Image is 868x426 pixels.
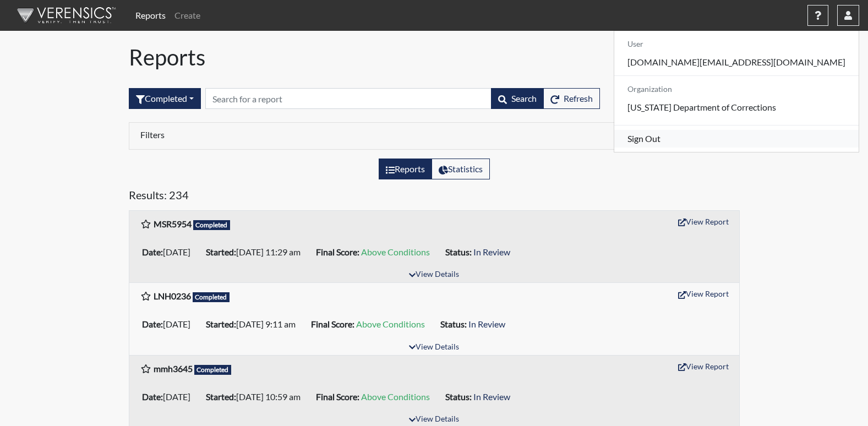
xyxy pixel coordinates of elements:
label: View the list of reports [379,159,432,179]
span: In Review [473,391,510,402]
li: [DATE] [138,243,201,261]
b: Date: [142,391,163,402]
a: Create [170,4,205,26]
button: View Report [673,358,734,375]
b: Started: [206,247,236,257]
b: Final Score: [316,247,359,257]
span: In Review [473,247,510,257]
b: MSR5954 [154,219,192,229]
li: [DATE] 10:59 am [201,388,312,406]
label: View statistics about completed interviews [432,159,490,179]
h5: Results: 234 [129,188,740,206]
div: Filter by interview status [129,88,201,109]
b: Started: [206,319,236,329]
span: Refresh [564,93,593,103]
p: [US_STATE] Department of Corrections [614,99,859,116]
div: Click to expand/collapse filters [132,129,736,143]
button: View Details [404,267,464,282]
li: [DATE] 9:11 am [201,315,307,333]
input: Search by Registration ID, Interview Number, or Investigation Name. [205,88,492,109]
span: Search [511,93,537,103]
span: Above Conditions [356,319,425,329]
button: Search [491,88,544,109]
span: In Review [468,319,505,329]
b: LNH0236 [154,291,191,301]
b: Status: [445,247,472,257]
button: View Report [673,213,734,230]
span: Completed [194,365,232,375]
a: Reports [131,4,170,26]
b: Started: [206,391,236,402]
b: Status: [445,391,472,402]
b: Date: [142,247,163,257]
b: Status: [440,319,467,329]
h1: Reports [129,44,740,70]
b: Final Score: [311,319,354,329]
span: Completed [193,292,230,302]
li: [DATE] 11:29 am [201,243,312,261]
h6: User [614,35,859,53]
button: View Details [404,340,464,355]
button: Completed [129,88,201,109]
span: Above Conditions [361,247,430,257]
b: Date: [142,319,163,329]
b: Final Score: [316,391,359,402]
li: [DATE] [138,315,201,333]
span: Completed [193,220,231,230]
h6: Organization [614,80,859,99]
b: mmh3645 [154,363,193,374]
li: [DATE] [138,388,201,406]
span: Above Conditions [361,391,430,402]
h6: Filters [140,129,426,140]
button: Refresh [543,88,600,109]
button: View Report [673,285,734,302]
a: [DOMAIN_NAME][EMAIL_ADDRESS][DOMAIN_NAME] [614,53,859,71]
a: Sign Out [614,130,859,148]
